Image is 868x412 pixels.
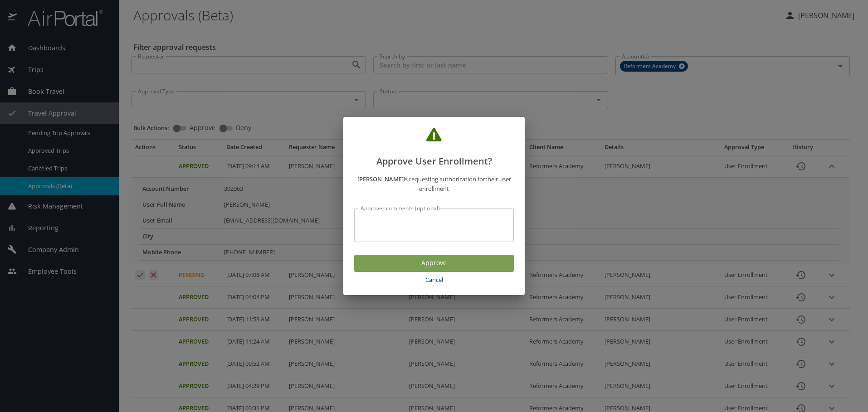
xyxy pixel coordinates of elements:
p: is requesting authorization for their user enrollment [354,174,514,194]
span: Cancel [358,275,510,285]
button: Approve [354,255,514,272]
button: Cancel [354,272,514,288]
span: Approve [361,257,507,269]
strong: [PERSON_NAME] [357,175,404,183]
h2: Approve User Enrollment? [354,128,514,169]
